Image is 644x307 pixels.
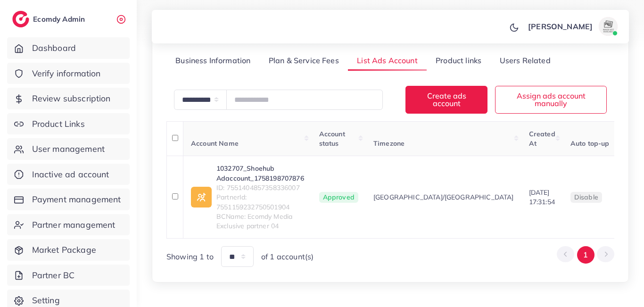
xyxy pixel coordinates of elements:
span: [GEOGRAPHIC_DATA]/[GEOGRAPHIC_DATA] [373,192,514,202]
button: Go to page 1 [577,246,594,264]
span: BCName: Ecomdy Media Exclusive partner 04 [216,212,304,231]
a: Inactive ad account [7,164,130,185]
a: List Ads Account [348,50,427,71]
a: Dashboard [7,37,130,59]
span: Created At [529,130,555,148]
a: Market Package [7,239,130,261]
span: Showing 1 to [166,251,214,262]
span: ID: 7551404857358336007 [216,183,304,192]
span: Partner BC [32,269,75,282]
span: Account Name [191,139,239,148]
a: User management [7,138,130,160]
span: Setting [32,294,60,307]
a: logoEcomdy Admin [12,11,87,27]
span: disable [574,193,598,201]
span: User management [32,143,105,155]
a: Review subscription [7,88,130,109]
a: Plan & Service Fees [260,50,348,71]
button: Assign ads account manually [495,86,607,114]
img: avatar [599,17,618,36]
span: Partner management [32,219,116,231]
span: Payment management [32,193,121,206]
a: 1032707_Shoehub Adaccount_1758198707876 [216,164,304,183]
span: PartnerId: 7551159232750501904 [216,192,304,212]
span: Product Links [32,118,85,130]
span: Approved [319,192,358,203]
span: Dashboard [32,42,76,54]
span: [DATE] 17:31:54 [529,188,555,206]
a: Business Information [166,50,260,71]
h2: Ecomdy Admin [33,15,87,24]
span: of 1 account(s) [261,251,314,262]
p: [PERSON_NAME] [528,21,593,32]
span: Auto top-up [570,139,610,148]
a: Verify information [7,63,130,84]
a: Users Related [490,50,559,71]
span: Inactive ad account [32,168,109,181]
a: Partner management [7,214,130,236]
span: Account status [319,130,345,148]
span: Review subscription [32,92,111,105]
img: ic-ad-info.7fc67b75.svg [191,187,212,207]
a: Payment management [7,189,130,210]
a: Partner BC [7,265,130,286]
button: Create ads account [405,86,487,114]
a: Product Links [7,113,130,135]
a: [PERSON_NAME]avatar [523,17,621,36]
a: Product links [427,50,490,71]
img: logo [12,11,29,27]
span: Timezone [373,139,405,148]
span: Verify information [32,67,101,80]
span: Market Package [32,244,96,256]
ul: Pagination [557,246,614,264]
